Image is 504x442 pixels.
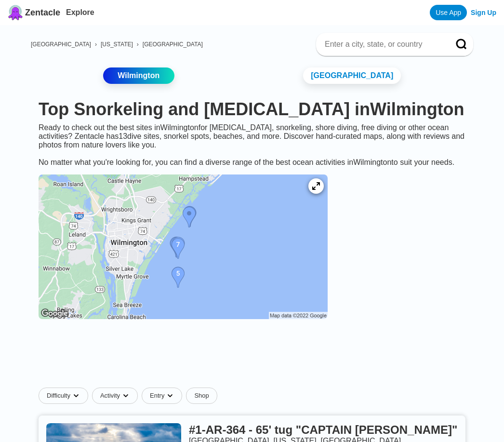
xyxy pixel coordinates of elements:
[72,392,80,400] img: dropdown caret
[31,336,498,380] iframe: Advertisement
[166,392,174,400] img: dropdown caret
[143,41,203,48] a: [GEOGRAPHIC_DATA]
[8,5,60,20] a: Zentacle logoZentacle
[471,9,496,16] a: Sign Up
[31,167,335,329] a: Wilmington dive site map
[103,67,174,84] a: Wilmington
[122,392,130,400] img: dropdown caret
[95,41,97,48] span: ›
[31,41,91,48] a: [GEOGRAPHIC_DATA]
[142,388,186,404] button: Entrydropdown caret
[92,388,142,404] button: Activitydropdown caret
[39,174,328,319] img: Wilmington dive site map
[31,123,473,167] div: Ready to check out the best sites in Wilmington for [MEDICAL_DATA], snorkeling, shore diving, fre...
[101,41,133,48] a: [US_STATE]
[324,40,442,49] input: Enter a city, state, or country
[137,41,139,48] span: ›
[25,8,60,18] span: Zentacle
[47,392,70,400] span: Difficulty
[66,8,94,16] a: Explore
[8,5,23,20] img: Zentacle logo
[150,392,164,400] span: Entry
[186,388,217,404] a: Shop
[430,5,467,20] a: Use App
[100,392,120,400] span: Activity
[39,99,465,120] h1: Top Snorkeling and [MEDICAL_DATA] in Wilmington
[303,67,401,84] a: [GEOGRAPHIC_DATA]
[39,388,92,404] button: Difficultydropdown caret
